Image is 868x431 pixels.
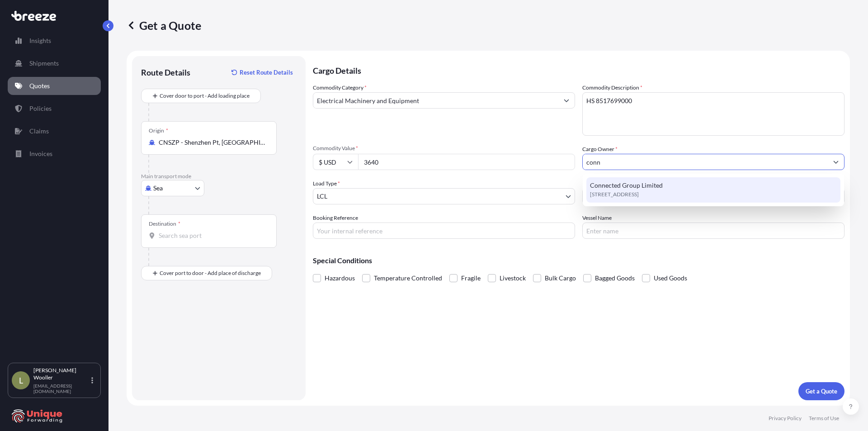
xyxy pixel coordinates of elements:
span: Used Goods [654,271,687,285]
label: Booking Reference [313,213,358,223]
p: Privacy Policy [769,415,802,422]
span: Temperature Controlled [374,271,442,285]
p: Main transport mode [141,173,297,180]
span: Livestock [500,271,526,285]
p: Insights [29,36,51,45]
input: Origin [159,138,265,147]
div: Suggestions [586,177,840,203]
input: Destination [159,231,265,240]
label: Commodity Category [313,83,367,92]
span: Cover port to door - Add place of discharge [160,269,261,278]
p: Quotes [29,81,50,90]
p: Reset Route Details [240,68,293,77]
div: Destination [149,220,180,227]
p: Special Conditions [313,257,844,264]
label: Cargo Owner [582,145,618,154]
label: Vessel Name [582,213,612,223]
span: Cover door to port - Add loading place [160,91,250,100]
p: Shipments [29,59,59,68]
span: L [19,376,23,385]
button: Show suggestions [828,154,844,170]
button: Select transport [141,180,204,196]
button: Show suggestions [558,92,575,109]
p: Get a Quote [806,387,837,396]
input: Select a commodity type [313,92,558,109]
div: Origin [149,127,168,134]
span: Commodity Value [313,145,575,152]
span: Bulk Cargo [545,271,576,285]
span: Hazardous [325,271,355,285]
span: Connected Group Limited [590,181,663,190]
p: Policies [29,104,52,113]
label: Commodity Description [582,83,642,92]
p: [EMAIL_ADDRESS][DOMAIN_NAME] [33,383,90,394]
span: LCL [317,192,327,201]
input: Full name [583,154,828,170]
span: Fragile [461,271,481,285]
p: Terms of Use [809,415,839,422]
span: Bagged Goods [595,271,635,285]
p: Claims [29,127,49,136]
p: Invoices [29,149,52,158]
img: organization-logo [11,409,63,423]
p: Get a Quote [127,18,201,33]
p: Cargo Details [313,56,844,83]
span: Freight Cost [582,179,844,186]
p: Route Details [141,67,190,78]
input: Enter name [582,223,844,239]
p: [PERSON_NAME] Wooller [33,367,90,381]
span: Sea [153,184,163,193]
span: Load Type [313,179,340,188]
input: Type amount [358,154,575,170]
input: Your internal reference [313,223,575,239]
span: [STREET_ADDRESS] [590,190,639,199]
